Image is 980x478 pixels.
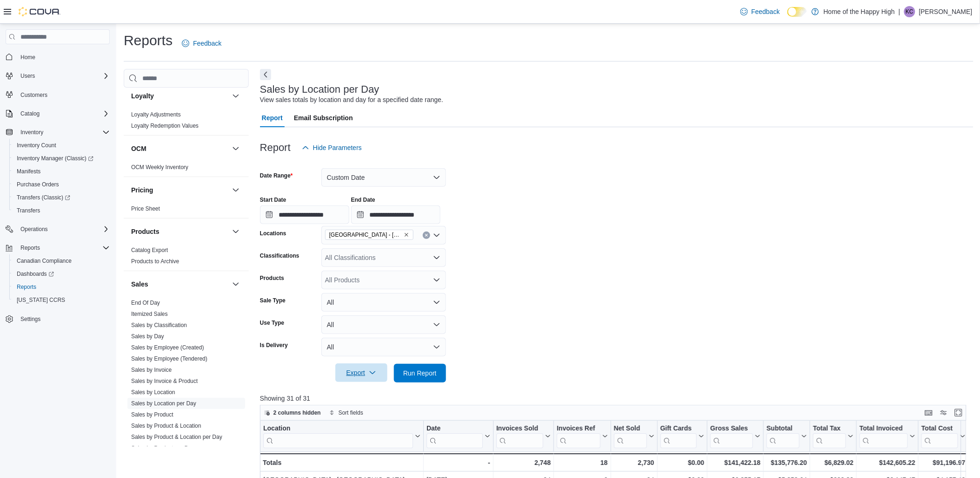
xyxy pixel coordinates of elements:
a: Purchase Orders [13,179,63,190]
button: Display options [938,407,949,418]
button: Inventory [17,127,47,138]
div: $6,829.02 [813,457,853,468]
h3: OCM [131,144,147,153]
a: OCM Weekly Inventory [131,164,188,171]
a: Home [17,52,39,63]
a: Loyalty Redemption Values [131,123,199,129]
div: $91,196.97 [921,457,965,468]
button: 2 columns hidden [260,407,325,418]
label: Classifications [260,252,300,259]
a: Sales by Location per Day [131,400,196,407]
a: Settings [17,314,44,325]
a: Sales by Location [131,389,175,396]
a: Transfers [13,205,44,216]
span: Transfers [13,205,110,216]
button: Pricing [131,185,228,195]
a: Itemized Sales [131,311,168,317]
button: Reports [9,280,113,294]
span: Transfers [17,207,40,214]
button: Users [17,70,39,82]
button: Run Report [394,364,446,382]
div: 2,730 [613,457,654,468]
div: Net Sold [613,424,647,448]
button: Transfers [9,204,113,217]
p: Showing 31 of 31 [260,394,973,403]
label: Sale Type [260,297,286,304]
h3: Report [260,142,291,153]
a: Sales by Day [131,333,164,340]
button: Sort fields [326,407,367,418]
button: Products [131,227,228,236]
input: Press the down key to open a popover containing a calendar. [260,205,349,224]
button: All [321,315,446,334]
span: Inventory Manager (Classic) [13,153,110,164]
h3: Loyalty [131,91,154,101]
div: Invoices Ref [557,424,600,433]
button: Next [260,69,271,80]
button: Date [427,424,490,448]
a: Customers [17,89,51,101]
p: [PERSON_NAME] [919,6,973,17]
a: Loyalty Adjustments [131,111,181,118]
a: Sales by Classification [131,322,187,328]
a: Sales by Product per Day [131,445,194,451]
button: Settings [2,312,113,326]
p: Home of the Happy High [824,6,895,17]
span: Sales by Employee (Created) [131,344,204,351]
div: Loyalty [124,109,249,135]
span: 2 columns hidden [273,409,321,417]
label: Locations [260,230,287,237]
span: Manifests [13,166,110,177]
label: Products [260,274,284,282]
span: Hide Parameters [313,143,362,152]
button: OCM [131,144,228,153]
span: Customers [20,91,47,99]
button: Purchase Orders [9,178,113,191]
h1: Reports [124,31,173,50]
span: Washington CCRS [13,294,110,306]
button: Remove Sherwood Park - Baseline Road - Fire & Flower from selection in this group [404,232,409,238]
span: Users [20,72,35,80]
button: Total Invoiced [860,424,915,448]
button: Customers [2,88,113,102]
button: Home [2,50,113,63]
span: Canadian Compliance [17,257,72,265]
button: Custom Date [321,168,446,187]
div: $0.00 [660,457,704,468]
a: Sales by Invoice & Product [131,378,198,384]
div: Total Cost [921,424,958,433]
span: Operations [17,224,110,235]
button: Operations [2,223,113,236]
span: Sort fields [339,409,363,417]
button: Catalog [2,107,113,120]
span: Transfers (Classic) [13,192,110,203]
a: Feedback [178,34,225,53]
div: Invoices Ref [557,424,600,448]
div: OCM [124,162,249,177]
div: Sales [124,297,249,458]
div: Subtotal [767,424,800,433]
button: Open list of options [433,276,440,284]
button: Subtotal [767,424,807,448]
span: Inventory [17,127,110,138]
div: Subtotal [767,424,800,448]
div: $135,776.20 [767,457,807,468]
span: Canadian Compliance [13,255,110,266]
button: Net Sold [613,424,654,448]
span: Sales by Product & Location per Day [131,433,222,441]
button: Invoices Sold [496,424,551,448]
h3: Pricing [131,185,153,195]
button: Export [335,363,387,382]
button: Invoices Ref [557,424,607,448]
a: Dashboards [9,267,113,280]
a: Products to Archive [131,258,179,265]
button: OCM [230,143,241,154]
span: Settings [20,315,40,323]
div: 2,748 [496,457,551,468]
span: Purchase Orders [17,181,59,188]
label: Use Type [260,319,284,327]
input: Press the down key to open a popover containing a calendar. [351,205,440,224]
div: Invoices Sold [496,424,543,448]
div: Location [263,424,413,448]
span: Home [17,51,110,62]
